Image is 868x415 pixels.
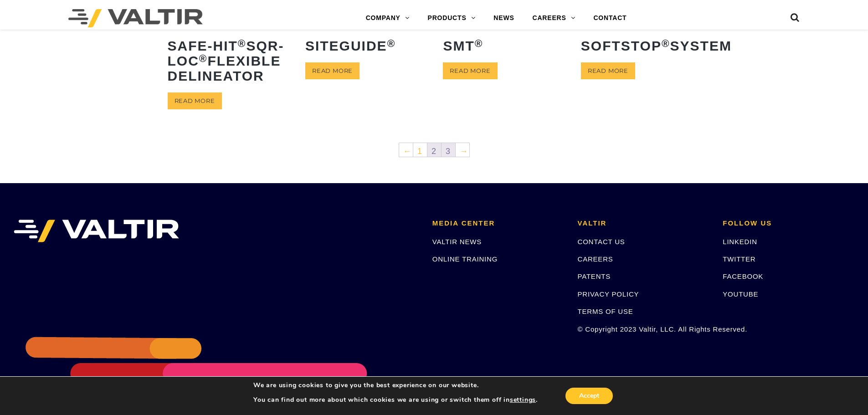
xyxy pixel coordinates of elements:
a: PATENTS [578,272,611,280]
a: CAREERS [578,255,613,263]
a: CAREERS [524,9,585,27]
span: 2 [427,143,441,157]
a: TERMS OF USE [578,307,633,315]
a: 1 [413,143,427,157]
a: PRODUCTS [419,9,485,27]
p: © Copyright 2023 Valtir, LLC. All Rights Reserved. [578,324,709,334]
a: FACEBOOK [723,272,763,280]
a: Read more about “SiteGuide®” [305,62,360,79]
button: settings [510,396,536,404]
a: CONTACT US [578,238,625,246]
p: We are using cookies to give you the best experience on our website. [253,381,538,389]
h2: VALTIR [578,220,709,227]
a: 3 [442,143,455,157]
sup: ® [475,38,483,49]
a: CONTACT [584,9,636,27]
a: VALTIR NEWS [432,238,482,246]
a: Read more about “SoftStop® System” [581,62,635,79]
a: Read more about “Safe-Hit® SQR-LOC® Flexible Delineator” [168,92,222,109]
button: Accept [565,388,613,404]
img: Valtir [68,9,203,27]
a: Read more about “SMT®” [443,62,497,79]
h2: SiteGuide [305,31,423,60]
a: ONLINE TRAINING [432,255,498,263]
nav: Product Pagination [168,142,701,160]
a: COMPANY [357,9,419,27]
sup: ® [199,53,208,64]
img: VALTIR [14,220,179,242]
h2: SoftStop System [581,31,699,60]
h2: FOLLOW US [723,220,854,227]
sup: ® [387,38,396,49]
a: ← [399,143,413,157]
h2: MEDIA CENTER [432,220,564,227]
p: You can find out more about which cookies we are using or switch them off in . [253,396,538,404]
a: → [456,143,469,157]
h2: SMT [443,31,560,60]
a: TWITTER [723,255,755,263]
sup: ® [662,38,670,49]
sup: ® [238,38,247,49]
a: NEWS [484,9,523,27]
a: PRIVACY POLICY [578,290,639,298]
a: YOUTUBE [723,290,758,298]
a: LINKEDIN [723,238,757,246]
h2: Safe-Hit SQR-LOC Flexible Delineator [168,31,285,90]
